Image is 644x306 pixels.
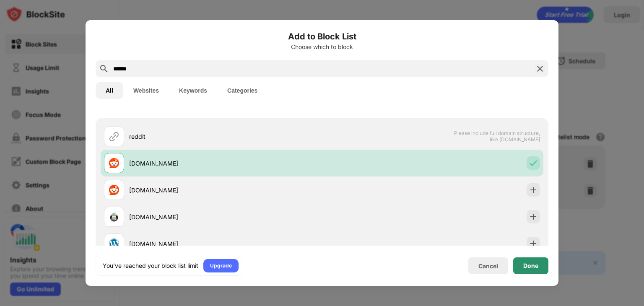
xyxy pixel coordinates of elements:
[109,185,119,195] img: favicons
[96,30,548,43] h6: Add to Block List
[123,82,169,99] button: Websites
[103,262,198,270] div: You’ve reached your block list limit
[210,262,232,270] div: Upgrade
[454,130,540,143] span: Please include full domain structure, like [DOMAIN_NAME]
[129,186,322,194] div: [DOMAIN_NAME]
[523,262,538,269] div: Done
[478,262,498,270] div: Cancel
[109,131,119,141] img: url.svg
[129,213,322,221] div: [DOMAIN_NAME]
[109,239,119,249] img: favicons
[109,158,119,168] img: favicons
[129,159,322,168] div: [DOMAIN_NAME]
[535,64,545,74] img: search-close
[169,82,217,99] button: Keywords
[109,212,119,222] img: favicons
[129,132,322,141] div: reddit
[217,82,267,99] button: Categories
[96,44,548,50] div: Choose which to block
[129,239,322,248] div: [DOMAIN_NAME]
[99,64,109,74] img: search.svg
[96,82,123,99] button: All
